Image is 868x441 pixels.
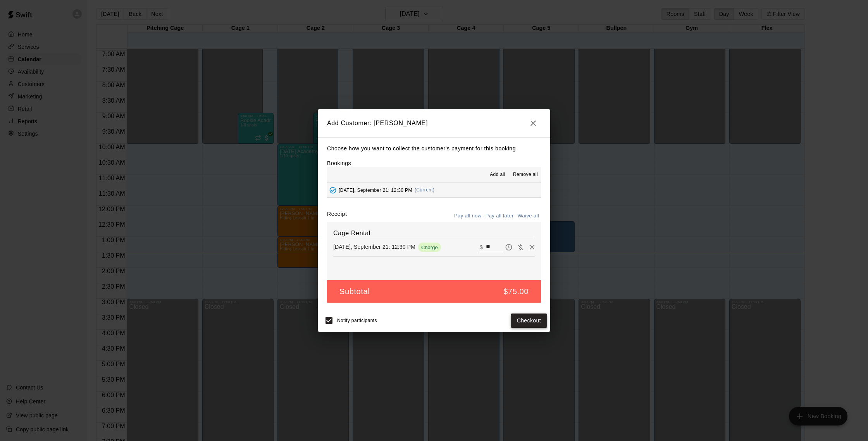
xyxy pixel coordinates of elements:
button: Checkout [511,314,547,328]
span: Charge [418,245,441,250]
p: $ [480,243,483,251]
button: Added - Collect Payment [327,184,339,196]
h2: Add Customer: [PERSON_NAME] [318,109,550,137]
button: Add all [485,169,510,181]
button: Remove all [510,169,541,181]
p: Choose how you want to collect the customer's payment for this booking [327,144,541,153]
p: [DATE], September 21: 12:30 PM [333,243,415,251]
button: Pay all later [484,210,516,222]
span: [DATE], September 21: 12:30 PM [339,187,412,193]
span: Remove all [513,171,538,179]
span: Waive payment [515,243,526,250]
button: Waive all [515,210,541,222]
h5: Subtotal [339,286,370,297]
h6: Cage Rental [333,228,535,238]
span: (Current) [415,187,435,193]
button: Remove [526,241,538,253]
label: Bookings [327,160,351,166]
h5: $75.00 [503,286,529,297]
span: Notify participants [337,318,377,324]
span: Pay later [503,243,515,250]
button: Added - Collect Payment[DATE], September 21: 12:30 PM(Current) [327,183,541,197]
span: Add all [490,171,505,179]
label: Receipt [327,210,347,222]
button: Pay all now [452,210,484,222]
